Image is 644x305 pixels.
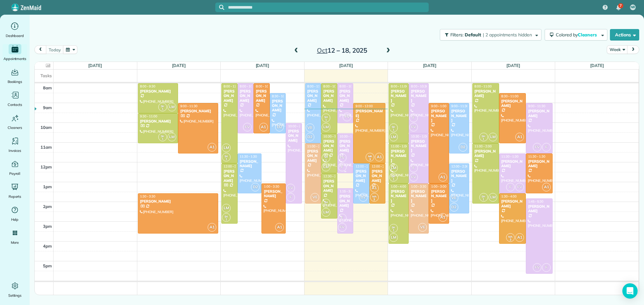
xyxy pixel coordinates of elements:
[372,164,389,168] span: 12:00 - 2:00
[418,223,427,232] span: VE
[263,189,284,198] div: [PERSON_NAME]
[439,173,447,182] span: A1
[459,143,467,152] span: D2
[43,105,52,110] span: 9am
[288,129,300,143] div: [PERSON_NAME]
[8,124,22,131] span: Cleaners
[501,94,519,98] span: 8:30 - 11:00
[409,114,418,122] span: F
[222,204,231,212] span: LM
[528,154,545,159] span: 11:30 - 1:30
[180,104,197,108] span: 9:00 - 11:30
[409,173,418,182] span: FV
[392,226,396,229] span: SH
[451,104,469,108] span: 9:00 - 11:30
[411,189,427,203] div: [PERSON_NAME]
[338,223,347,232] span: FV
[533,143,541,152] span: FV
[475,144,492,148] span: 11:00 - 2:00
[3,159,27,177] a: Payroll
[542,143,551,152] span: F
[222,144,231,152] span: LM
[409,123,418,131] span: FV
[515,233,524,242] span: A1
[340,134,359,138] span: 10:30 - 12:30
[240,154,257,159] span: 11:30 - 1:30
[437,29,541,41] a: Filters: Default | 2 appointments hidden
[390,176,397,182] small: 1
[88,63,102,68] a: [DATE]
[480,197,488,203] small: 1
[264,184,279,189] span: 1:00 - 3:30
[302,47,382,54] h2: 12 – 18, 2025
[140,114,157,118] span: 9:30 - 11:00
[612,1,625,15] div: 7 unread notifications
[140,199,217,204] div: [PERSON_NAME]
[159,136,167,142] small: 1
[43,85,52,90] span: 8am
[224,164,241,168] span: 12:00 - 3:00
[390,227,397,234] small: 1
[161,104,165,108] span: SH
[482,134,485,138] span: SH
[340,189,355,193] span: 1:15 - 3:30
[411,134,428,138] span: 10:30 - 1:00
[409,164,418,172] span: F
[542,183,551,191] span: A1
[8,78,22,85] span: Bookings
[275,223,284,232] span: A1
[489,193,497,202] span: LM
[474,89,497,98] div: [PERSON_NAME]
[275,123,284,131] span: D2
[208,223,216,232] span: A1
[40,164,52,169] span: 12pm
[391,184,406,189] span: 1:00 - 4:00
[161,134,165,138] span: SH
[322,202,330,208] small: 1
[542,263,551,272] span: F
[240,89,252,103] div: [PERSON_NAME]
[392,125,396,129] span: SH
[340,84,357,88] span: 8:00 - 10:00
[411,89,427,103] div: [PERSON_NAME]
[225,215,228,218] span: SH
[307,89,319,103] div: [PERSON_NAME]
[8,101,22,108] span: Contacts
[6,33,24,39] span: Dashboard
[450,194,458,202] span: VE
[224,84,241,88] span: 8:00 - 12:00
[506,237,514,243] small: 3
[9,147,21,154] span: Invoices
[251,183,260,191] span: D2
[256,63,269,68] a: [DATE]
[390,149,407,163] div: [PERSON_NAME]
[370,197,378,203] small: 3
[451,169,467,183] div: [PERSON_NAME]
[322,208,330,217] span: LM
[390,127,397,133] small: 1
[411,139,427,153] div: [PERSON_NAME]
[391,84,408,88] span: 8:00 - 11:00
[359,193,368,202] span: D2
[431,104,446,108] span: 9:00 - 1:00
[323,174,340,178] span: 12:30 - 2:45
[556,32,599,38] span: Colored by
[272,99,284,113] div: [PERSON_NAME]
[339,194,352,208] div: [PERSON_NAME]
[272,94,289,98] span: 8:30 - 10:30
[390,189,407,203] div: [PERSON_NAME]
[140,194,155,198] span: 1:30 - 3:30
[515,183,524,191] span: FV
[3,136,27,154] a: Invoices
[475,84,492,88] span: 8:00 - 11:00
[375,153,383,161] span: A1
[323,139,335,153] div: [PERSON_NAME]
[172,63,186,68] a: [DATE]
[343,113,351,121] span: FV
[43,224,52,229] span: 3pm
[372,195,376,198] span: MA
[322,123,330,131] span: LM
[451,109,467,123] div: [PERSON_NAME]
[431,184,446,189] span: 1:00 - 3:00
[40,73,52,78] span: Tasks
